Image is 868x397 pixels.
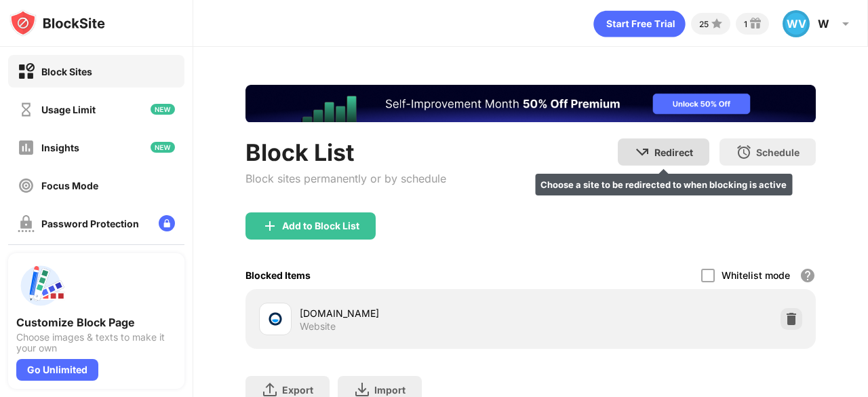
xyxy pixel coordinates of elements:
div: animation [593,10,686,37]
div: Import [374,384,406,396]
div: Focus Mode [41,180,98,191]
div: Whitelist mode [722,269,790,281]
img: new-icon.svg [151,142,175,153]
div: [DOMAIN_NAME] [300,306,531,320]
img: points-small.svg [709,16,725,32]
div: Go Unlimited [16,359,98,381]
div: Add to Block List [282,221,359,231]
img: reward-small.svg [747,16,764,32]
img: push-custom-page.svg [16,261,65,310]
div: Export [282,384,313,396]
div: Block sites permanently or by schedule [245,172,446,185]
div: Customize Block Page [16,316,176,329]
div: Website [300,320,336,333]
div: Block List [245,138,446,166]
div: WV [783,10,810,37]
div: 25 [699,19,709,29]
img: focus-off.svg [18,177,35,194]
div: Choose images & texts to make it your own [16,332,176,354]
img: logo-blocksite.svg [9,10,105,37]
div: W [818,17,829,31]
img: new-icon.svg [151,104,175,115]
img: lock-menu.svg [159,215,175,231]
div: Choose a site to be redirected to when blocking is active [535,174,792,195]
div: Password Protection [41,218,139,229]
img: time-usage-off.svg [18,101,35,118]
iframe: Banner [245,85,816,122]
div: 1 [744,19,747,29]
img: favicons [267,311,283,327]
div: Blocked Items [245,269,311,281]
img: block-on.svg [18,63,35,80]
div: Insights [41,142,79,153]
div: Redirect [654,147,693,158]
img: insights-off.svg [18,139,35,156]
div: Schedule [756,147,800,158]
div: Block Sites [41,66,92,77]
div: Usage Limit [41,104,96,115]
img: password-protection-off.svg [18,215,35,232]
